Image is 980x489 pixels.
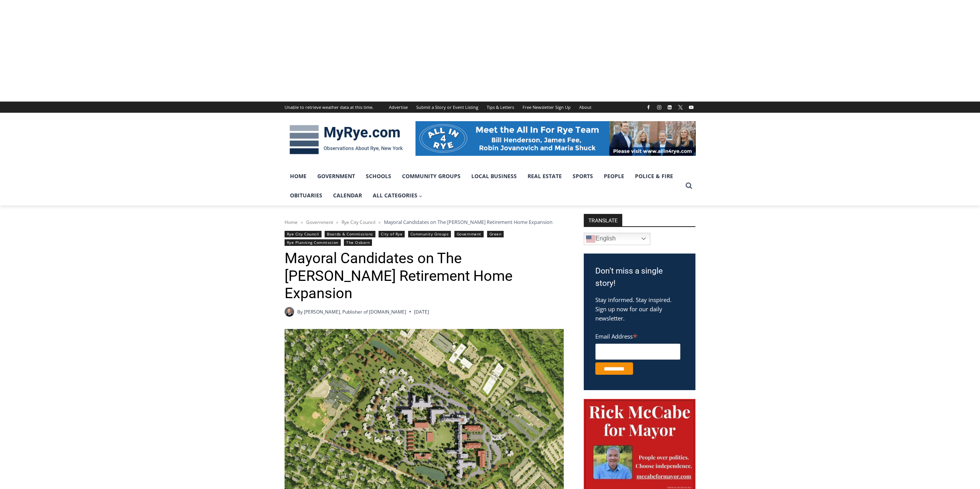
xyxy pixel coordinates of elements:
[598,167,630,186] a: People
[312,167,360,186] a: Government
[342,219,375,225] a: Rye City Council
[328,186,367,205] a: Calendar
[373,191,423,200] span: All Categories
[367,186,428,205] a: All Categories
[306,219,333,225] a: Government
[285,239,341,246] a: Rye Planning Commission
[630,167,678,186] a: Police & Fire
[655,103,664,112] a: Instagram
[336,220,338,225] span: >
[360,167,397,186] a: Schools
[285,307,294,317] a: Author image
[482,102,518,113] a: Tips & Letters
[454,231,484,237] a: Government
[285,167,312,186] a: Home
[414,308,429,315] time: [DATE]
[285,231,322,237] a: Rye City Council
[676,103,685,112] a: X
[285,104,374,111] div: Unable to retrieve weather data at this time.
[379,220,381,225] span: >
[285,120,408,160] img: MyRye.com
[586,234,595,244] img: en
[665,103,674,112] a: Linkedin
[644,103,653,112] a: Facebook
[682,179,696,193] button: View Search Form
[285,218,564,226] nav: Breadcrumbs
[304,309,406,315] a: [PERSON_NAME], Publisher of [DOMAIN_NAME]
[595,329,680,342] label: Email Address
[384,219,553,225] span: Mayoral Candidates on The [PERSON_NAME] Retirement Home Expansion
[385,102,596,113] nav: Secondary Navigation
[301,220,303,225] span: >
[522,167,567,186] a: Real Estate
[412,102,482,113] a: Submit a Story or Event Listing
[575,102,596,113] a: About
[385,102,412,113] a: Advertise
[285,167,682,205] nav: Primary Navigation
[567,167,598,186] a: Sports
[466,167,522,186] a: Local Business
[297,308,303,315] span: By
[344,239,372,246] a: The Osborn
[687,103,696,112] a: YouTube
[379,231,405,237] a: City of Rye
[487,231,504,237] a: Green
[595,265,684,289] h3: Don't miss a single story!
[397,167,466,186] a: Community Groups
[415,121,696,156] img: All in for Rye
[518,102,575,113] a: Free Newsletter Sign Up
[325,231,375,237] a: Boards & Commissions
[584,233,650,245] a: English
[595,295,684,323] p: Stay informed. Stay inspired. Sign up now for our daily newsletter.
[584,214,622,226] strong: TRANSLATE
[285,186,328,205] a: Obituaries
[408,231,451,237] a: Community Groups
[285,250,564,302] h1: Mayoral Candidates on The [PERSON_NAME] Retirement Home Expansion
[285,219,298,225] a: Home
